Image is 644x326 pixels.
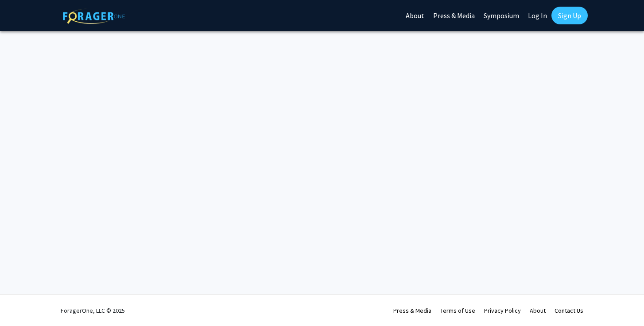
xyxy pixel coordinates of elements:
a: Press & Media [393,307,431,314]
a: Terms of Use [440,307,475,314]
img: ForagerOne Logo [63,8,125,24]
a: Contact Us [555,307,583,314]
a: Sign Up [551,7,588,24]
div: ForagerOne, LLC © 2025 [61,295,125,326]
a: Privacy Policy [484,307,521,314]
a: About [530,307,546,314]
